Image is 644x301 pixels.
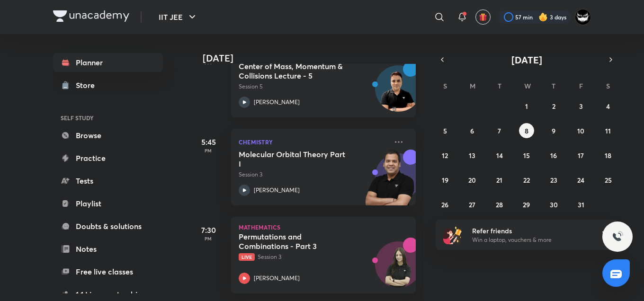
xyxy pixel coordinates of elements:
button: October 3, 2025 [573,98,589,114]
abbr: Sunday [443,81,447,90]
img: Company Logo [53,10,129,22]
abbr: October 17, 2025 [578,151,584,160]
abbr: October 4, 2025 [606,102,610,111]
img: streak [538,12,548,22]
button: October 27, 2025 [465,197,480,212]
button: October 4, 2025 [600,98,616,114]
abbr: October 7, 2025 [498,126,501,135]
h5: 5:45 [189,136,227,148]
abbr: October 12, 2025 [442,151,448,160]
button: October 31, 2025 [573,197,589,212]
abbr: October 3, 2025 [579,102,583,111]
a: Planner [53,53,163,72]
img: referral [443,225,462,244]
button: October 28, 2025 [492,197,507,212]
button: October 21, 2025 [492,172,507,187]
abbr: October 13, 2025 [469,151,475,160]
abbr: October 29, 2025 [523,200,530,209]
img: unacademy [364,150,416,215]
img: ttu [612,231,623,242]
button: October 2, 2025 [546,98,561,114]
abbr: October 15, 2025 [523,151,530,160]
a: Practice [53,149,163,168]
button: October 30, 2025 [546,197,561,212]
abbr: October 21, 2025 [496,176,502,185]
abbr: October 10, 2025 [577,126,584,135]
span: [DATE] [511,53,542,66]
button: October 19, 2025 [438,172,453,187]
span: Live [239,253,255,261]
h5: Center of Mass, Momentum & Collisions Lecture - 5 [239,62,357,80]
button: IIT JEE [153,8,204,27]
abbr: October 11, 2025 [605,126,611,135]
button: October 1, 2025 [519,98,534,114]
a: Notes [53,239,163,258]
abbr: Saturday [606,81,610,90]
button: October 8, 2025 [519,123,534,138]
abbr: October 5, 2025 [443,126,447,135]
a: Browse [53,126,163,145]
abbr: October 23, 2025 [550,176,557,185]
h5: 7:30 [189,224,227,236]
abbr: October 2, 2025 [552,102,555,111]
abbr: October 20, 2025 [468,176,476,185]
abbr: October 9, 2025 [552,126,555,135]
abbr: October 6, 2025 [470,126,474,135]
button: October 22, 2025 [519,172,534,187]
abbr: Thursday [552,81,555,90]
p: [PERSON_NAME] [254,186,300,195]
a: Free live classes [53,262,163,281]
button: October 11, 2025 [600,123,616,138]
a: Store [53,76,163,95]
button: October 15, 2025 [519,148,534,163]
button: October 18, 2025 [600,148,616,163]
h4: [DATE] [203,53,425,64]
button: October 26, 2025 [438,197,453,212]
abbr: October 22, 2025 [523,176,530,185]
button: October 14, 2025 [492,148,507,163]
abbr: October 25, 2025 [605,176,612,185]
p: PM [189,148,227,153]
a: Playlist [53,194,163,213]
abbr: October 8, 2025 [525,126,528,135]
button: October 17, 2025 [573,148,589,163]
button: October 16, 2025 [546,148,561,163]
p: Session 5 [239,82,387,91]
button: October 12, 2025 [438,148,453,163]
abbr: October 16, 2025 [550,151,557,160]
img: avatar [479,13,487,21]
button: October 20, 2025 [465,172,480,187]
p: PM [189,236,227,241]
p: Session 3 [239,253,387,261]
button: October 6, 2025 [465,123,480,138]
h6: Refer friends [472,226,589,236]
img: Avatar [376,247,421,292]
abbr: Wednesday [524,81,531,90]
abbr: Monday [470,81,475,90]
a: Doubts & solutions [53,217,163,236]
button: [DATE] [449,53,604,66]
p: [PERSON_NAME] [254,274,300,283]
p: Mathematics [239,224,408,230]
abbr: October 1, 2025 [525,102,528,111]
p: Session 3 [239,170,387,179]
abbr: October 31, 2025 [578,200,584,209]
abbr: October 19, 2025 [442,176,448,185]
abbr: October 27, 2025 [469,200,475,209]
img: Avatar [376,71,421,116]
p: Chemistry [239,136,387,148]
a: Company Logo [53,10,129,24]
button: October 5, 2025 [438,123,453,138]
a: Tests [53,171,163,190]
p: Win a laptop, vouchers & more [472,236,589,244]
abbr: Tuesday [498,81,501,90]
button: October 29, 2025 [519,197,534,212]
abbr: October 26, 2025 [441,200,448,209]
abbr: October 24, 2025 [577,176,584,185]
abbr: October 14, 2025 [496,151,503,160]
button: October 24, 2025 [573,172,589,187]
abbr: October 30, 2025 [550,200,558,209]
button: October 13, 2025 [465,148,480,163]
h6: SELF STUDY [53,110,163,126]
abbr: Friday [579,81,583,90]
